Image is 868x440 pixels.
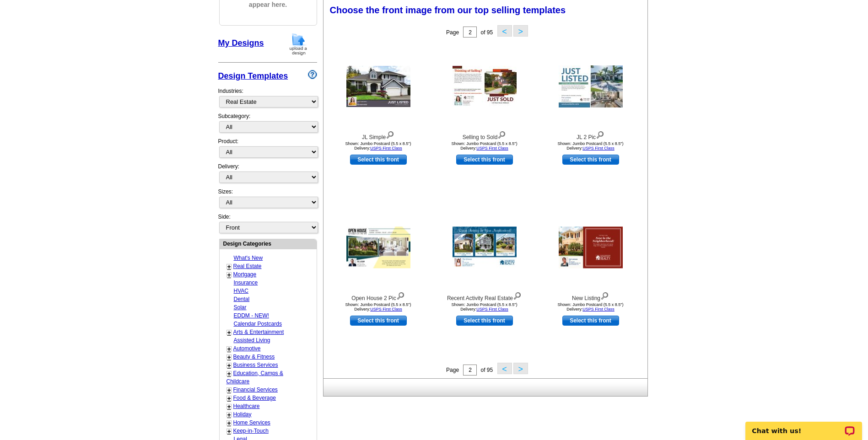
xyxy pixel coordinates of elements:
[233,362,278,368] a: Business Services
[233,419,270,426] a: Home Services
[227,345,231,353] a: +
[234,279,258,286] a: Insurance
[234,321,282,327] a: Calendar Postcards
[497,25,512,37] button: <
[227,395,231,402] a: +
[233,263,262,269] a: Real Estate
[453,66,517,107] img: Selling to Sold
[453,227,517,268] img: Recent Activity Real Estate
[370,146,402,150] a: USPS First Class
[346,66,410,107] img: JL Simple
[218,137,317,162] div: Product:
[476,146,508,150] a: USPS First Class
[396,290,405,300] img: view design details
[386,129,394,139] img: view design details
[497,129,506,139] img: view design details
[218,112,317,137] div: Subcategory:
[540,290,641,302] div: New Listing
[562,155,619,165] a: use this design
[480,367,493,373] span: of 95
[233,428,269,434] a: Keep-in-Touch
[220,239,317,248] div: Design Categories
[218,82,317,112] div: Industries:
[582,307,615,311] a: USPS First Class
[234,312,269,319] a: EDDM - NEW!
[446,367,459,373] span: Page
[227,411,231,419] a: +
[308,70,317,79] img: design-wizard-help-icon.png
[562,316,619,326] a: use this design
[286,32,310,56] img: upload-design
[227,354,231,361] a: +
[233,403,260,409] a: Healthcare
[233,386,278,393] a: Financial Services
[233,354,275,360] a: Beauty & Fitness
[434,302,535,311] div: Shown: Jumbo Postcard (5.5 x 8.5") Delivery:
[350,155,407,165] a: use this design
[559,227,623,268] img: New Listing
[233,271,257,278] a: Mortgage
[456,316,513,326] a: use this design
[513,25,528,37] button: >
[434,290,535,302] div: Recent Activity Real Estate
[480,29,493,36] span: of 95
[233,411,252,418] a: Holiday
[227,263,231,270] a: +
[540,129,641,141] div: JL 2 Pic
[456,155,513,165] a: use this design
[476,307,508,311] a: USPS First Class
[739,411,868,440] iframe: LiveChat chat widget
[226,370,283,385] a: Education, Camps & Childcare
[328,290,429,302] div: Open House 2 Pic
[218,162,317,188] div: Delivery:
[328,129,429,141] div: JL Simple
[582,146,615,150] a: USPS First Class
[540,141,641,150] div: Shown: Jumbo Postcard (5.5 x 8.5") Delivery:
[434,141,535,150] div: Shown: Jumbo Postcard (5.5 x 8.5") Delivery:
[233,345,261,352] a: Automotive
[218,38,264,48] a: My Designs
[233,395,276,401] a: Food & Beverage
[234,296,250,302] a: Dental
[227,403,231,410] a: +
[234,255,263,261] a: What's New
[434,129,535,141] div: Selling to Sold
[227,271,231,279] a: +
[234,288,248,294] a: HVAC
[218,188,317,213] div: Sizes:
[227,362,231,369] a: +
[330,5,566,15] span: Choose the front image from our top selling templates
[370,307,402,311] a: USPS First Class
[596,129,604,139] img: view design details
[350,316,407,326] a: use this design
[600,290,609,300] img: view design details
[446,29,459,36] span: Page
[328,302,429,311] div: Shown: Jumbo Postcard (5.5 x 8.5") Delivery:
[233,329,284,335] a: Arts & Entertainment
[227,386,231,394] a: +
[218,213,317,234] div: Side:
[559,65,623,107] img: JL 2 Pic
[346,227,410,268] img: Open House 2 Pic
[227,370,231,377] a: +
[234,337,270,343] a: Assisted Living
[234,304,247,311] a: Solar
[227,329,231,336] a: +
[227,428,231,435] a: +
[497,363,512,374] button: <
[513,363,528,374] button: >
[227,419,231,427] a: +
[328,141,429,150] div: Shown: Jumbo Postcard (5.5 x 8.5") Delivery:
[540,302,641,311] div: Shown: Jumbo Postcard (5.5 x 8.5") Delivery:
[218,71,288,80] a: Design Templates
[513,290,522,300] img: view design details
